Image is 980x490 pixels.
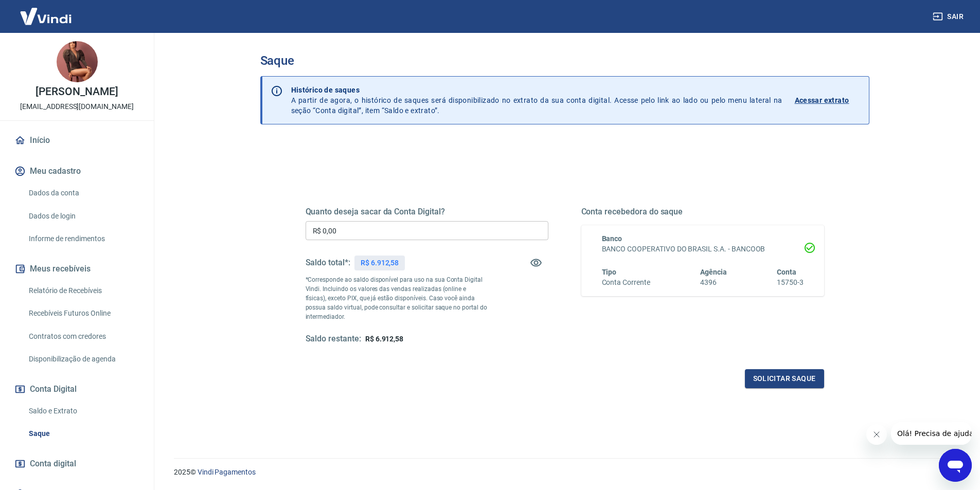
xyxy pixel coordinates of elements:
[745,369,824,388] button: Solicitar saque
[602,268,617,276] span: Tipo
[12,129,141,152] a: Início
[25,228,141,249] a: Informe de rendimentos
[25,423,141,444] a: Saque
[777,277,804,288] h6: 15750-3
[30,457,76,471] span: Conta digital
[35,86,118,97] p: [PERSON_NAME]
[25,183,141,204] a: Dados da conta
[700,277,727,288] h6: 4396
[306,334,361,344] h5: Saldo restante:
[602,244,804,255] h6: BANCO COOPERATIVO DO BRASIL S.A. - BANCOOB
[12,1,79,32] img: Vindi
[260,53,869,68] h3: Saque
[306,207,548,217] h5: Quanto deseja sacar da Conta Digital?
[795,95,849,105] p: Acessar extrato
[25,349,141,370] a: Disponibilização de agenda
[891,422,972,445] iframe: Mensagem da empresa
[57,41,98,82] img: 557e3562-6123-46ee-8d50-303be2e65ab5.jpeg
[291,85,782,116] p: A partir de agora, o histórico de saques será disponibilizado no extrato da sua conta digital. Ac...
[581,207,824,217] h5: Conta recebedora do saque
[306,275,488,321] p: *Corresponde ao saldo disponível para uso na sua Conta Digital Vindi. Incluindo os valores das ve...
[602,234,622,243] span: Banco
[306,258,350,268] h5: Saldo total*:
[939,449,972,482] iframe: Botão para abrir a janela de mensagens
[6,7,86,15] span: Olá! Precisa de ajuda?
[25,326,141,347] a: Contratos com credores
[700,268,727,276] span: Agência
[12,378,141,401] button: Conta Digital
[12,258,141,280] button: Meus recebíveis
[795,85,861,116] a: Acessar extrato
[174,467,955,478] p: 2025 ©
[20,101,134,112] p: [EMAIL_ADDRESS][DOMAIN_NAME]
[602,277,650,288] h6: Conta Corrente
[365,335,403,343] span: R$ 6.912,58
[866,424,887,445] iframe: Fechar mensagem
[777,268,796,276] span: Conta
[361,258,399,268] p: R$ 6.912,58
[12,160,141,183] button: Meu cadastro
[25,206,141,227] a: Dados de login
[25,280,141,301] a: Relatório de Recebíveis
[25,303,141,324] a: Recebíveis Futuros Online
[291,85,782,95] p: Histórico de saques
[198,468,256,476] a: Vindi Pagamentos
[931,7,968,26] button: Sair
[25,401,141,422] a: Saldo e Extrato
[12,452,141,475] a: Conta digital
